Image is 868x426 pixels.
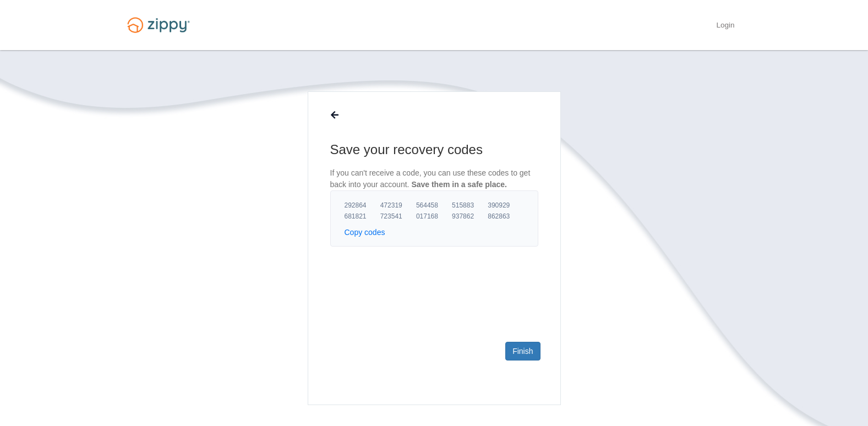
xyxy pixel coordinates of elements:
p: If you can't receive a code, you can use these codes to get back into your account. [330,167,538,190]
span: 937862 [452,212,488,221]
img: Logo [121,12,196,38]
span: 681821 [345,212,380,221]
h1: Save your recovery codes [330,141,538,159]
span: 390929 [488,201,523,210]
span: Save them in a safe place. [411,180,507,189]
a: Finish [505,342,540,361]
span: 292864 [345,201,380,210]
span: 723541 [380,212,416,221]
a: Login [716,21,734,32]
span: 862863 [488,212,523,221]
button: Copy codes [345,227,385,238]
span: 515883 [452,201,488,210]
span: 017168 [416,212,452,221]
span: 472319 [380,201,416,210]
span: 564458 [416,201,452,210]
